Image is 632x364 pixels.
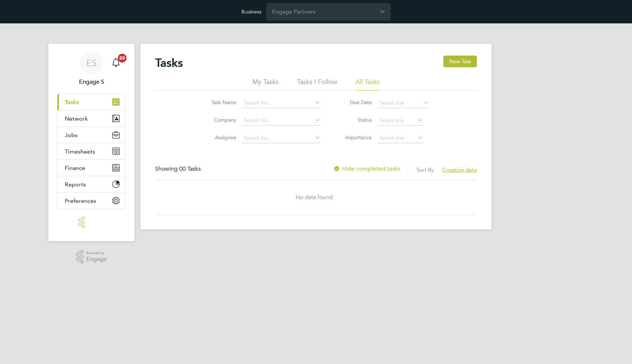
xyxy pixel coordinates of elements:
input: Select one [377,115,424,126]
img: engage-logo-retina.png [78,216,105,228]
input: Search for... [241,133,321,143]
label: Company [203,117,236,123]
a: Tasks [57,94,125,110]
span: Engage [86,256,107,262]
h2: Tasks [155,56,183,70]
a: 20 [109,51,123,75]
input: Search for... [241,98,321,108]
button: Reports [57,176,125,192]
label: Assignee [203,134,236,141]
nav: Main navigation [48,44,135,241]
button: Preferences [57,193,125,209]
li: Tasks I Follow [297,77,337,91]
span: Creation date [442,166,477,173]
span: Jobs [65,132,78,139]
button: Timesheets [57,143,125,159]
span: Timesheets [65,148,95,155]
span: Tasks [65,99,79,106]
button: Finance [57,160,125,176]
label: Status [339,117,372,123]
label: Importance [339,134,372,141]
span: Preferences [65,197,96,204]
label: Task Name [203,99,236,106]
span: 00 Tasks [179,165,201,172]
button: Network [57,110,125,126]
span: Finance [65,164,85,171]
a: ESEngage S [57,51,126,86]
li: All Tasks [355,77,380,91]
a: Go to home page [57,216,126,228]
button: New Task [443,56,477,67]
label: Sort By [417,166,434,173]
span: Reports [65,181,86,188]
button: Jobs [57,127,125,143]
span: Network [65,115,88,122]
label: Due Date [339,99,372,106]
span: Engage S [57,77,126,86]
div: No data found [155,194,473,201]
label: Hide completed tasks [333,165,400,172]
input: Search for... [241,115,321,126]
span: Powered by [86,250,107,256]
input: Select one [377,133,424,143]
a: Powered byEngage [76,250,107,264]
span: ES [86,58,97,68]
input: Select one [377,98,429,108]
div: Showing [155,165,202,173]
li: My Tasks [252,77,279,91]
